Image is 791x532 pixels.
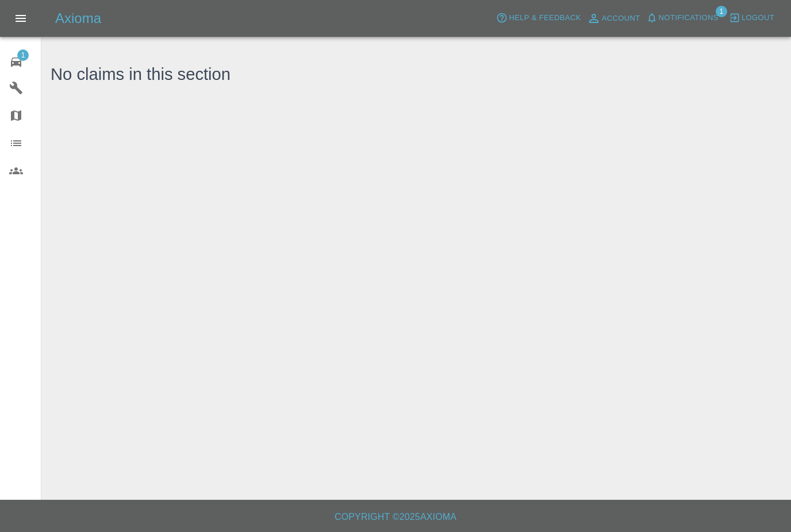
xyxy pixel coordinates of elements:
[716,6,727,17] span: 1
[7,5,34,32] button: Open drawer
[659,12,719,25] span: Notifications
[17,49,29,61] span: 1
[55,9,101,28] h5: Axioma
[584,9,643,28] a: Account
[602,12,640,25] span: Account
[726,9,777,27] button: Logout
[643,9,721,27] button: Notifications
[51,62,231,87] h3: No claims in this section
[9,509,782,525] h6: Copyright © 2025 Axioma
[742,12,774,25] span: Logout
[493,9,583,27] button: Help & Feedback
[509,12,581,25] span: Help & Feedback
